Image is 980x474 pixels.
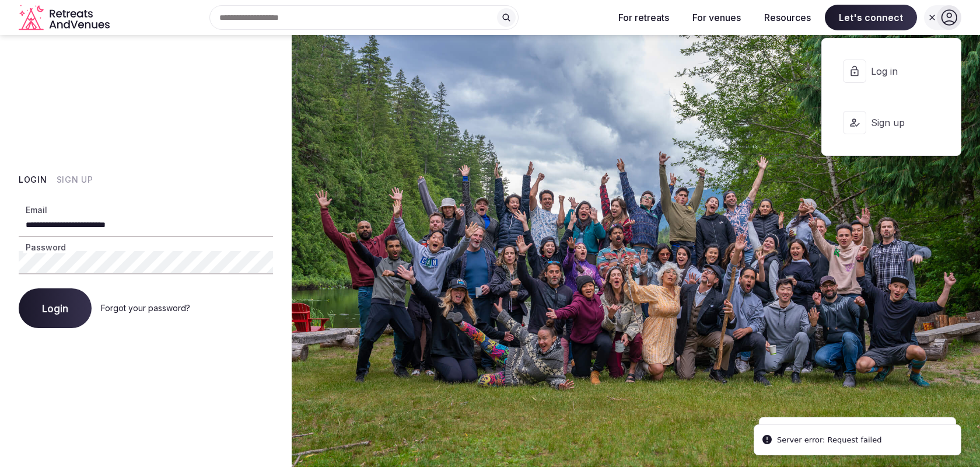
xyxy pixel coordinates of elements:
a: Visit the homepage [19,5,112,31]
a: Forgot your password? [101,303,190,313]
button: Sign Up [57,174,93,186]
button: Login [19,174,47,186]
span: Let's connect [825,5,917,30]
button: Login [19,288,92,328]
button: For retreats [609,5,678,30]
button: Log in [831,48,951,95]
span: Log in [871,65,927,78]
button: For venues [683,5,750,30]
span: Sign up [871,116,927,129]
button: Sign up [831,99,951,146]
svg: Retreats and Venues company logo [19,5,112,31]
span: Login [42,302,68,314]
img: My Account Background [292,35,980,467]
button: Resources [755,5,820,30]
div: Server error: Request failed [777,434,881,446]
